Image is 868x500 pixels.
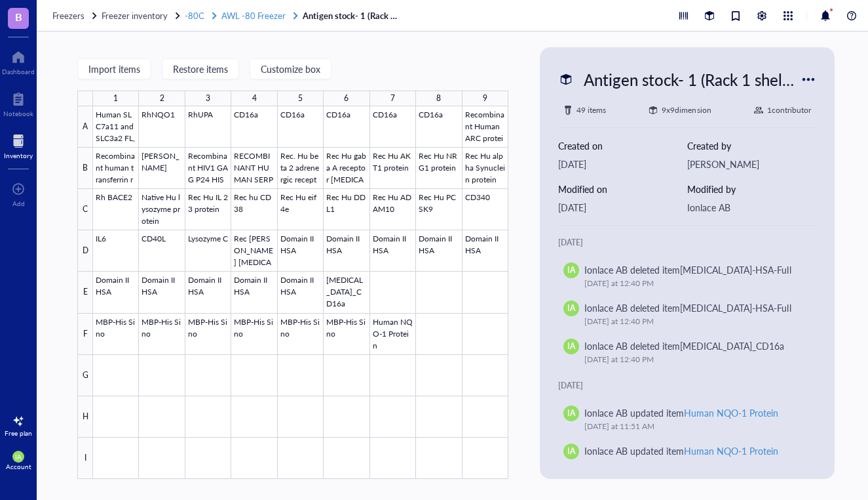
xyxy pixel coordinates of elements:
[680,301,791,314] div: [MEDICAL_DATA]-HSA-Full
[298,91,303,106] div: 5
[77,355,93,396] div: G
[252,91,257,106] div: 4
[584,339,784,353] div: Ionlace AB deleted item
[584,277,801,290] div: [DATE] at 12:40 PM
[5,429,32,437] div: Free plan
[684,444,778,457] div: Human NQO-1 Protein
[206,91,210,106] div: 3
[77,396,93,438] div: H
[102,9,168,22] span: Freezer inventory
[77,148,93,189] div: B
[558,200,687,215] div: [DATE]
[584,262,791,277] div: Ionlace AB deleted item
[558,182,687,196] div: Modified on
[77,272,93,313] div: E
[303,10,401,22] a: Antigen stock- 1 (Rack 1 shelf 1)
[6,463,31,470] div: Account
[584,444,778,458] div: Ionlace AB updated item
[3,89,33,117] a: Notebook
[390,91,395,106] div: 7
[767,104,811,117] div: 1 contributor
[567,407,575,419] span: IA
[77,230,93,272] div: D
[567,264,575,276] span: IA
[584,301,791,315] div: Ionlace AB deleted item
[483,91,487,106] div: 9
[558,438,816,476] a: IAIonlace AB updated itemHuman NQO-1 Protein[DATE] at 11:51 AM
[77,438,93,479] div: I
[584,315,801,328] div: [DATE] at 12:40 PM
[558,157,687,171] div: [DATE]
[558,400,816,438] a: IAIonlace AB updated itemHuman NQO-1 Protein[DATE] at 11:51 AM
[2,68,35,75] div: Dashboard
[160,91,164,106] div: 2
[15,453,22,461] span: IA
[113,91,118,106] div: 1
[185,9,204,22] span: -80C
[662,104,711,117] div: 9 x 9 dimension
[684,406,778,419] div: Human NQO-1 Protein
[88,64,140,74] span: Import items
[584,420,801,433] div: [DATE] at 11:51 AM
[12,199,25,207] div: Add
[344,91,349,106] div: 6
[162,58,239,79] button: Restore items
[558,138,687,153] div: Created on
[687,138,816,153] div: Created by
[77,58,151,79] button: Import items
[567,341,575,352] span: IA
[52,9,85,22] span: Freezers
[15,9,22,25] span: B
[2,47,35,75] a: Dashboard
[77,189,93,230] div: C
[250,58,331,79] button: Customize box
[584,458,801,471] div: [DATE] at 11:51 AM
[221,9,286,22] span: AWL -80 Freezer
[4,131,33,159] a: Inventory
[576,104,606,117] div: 49 items
[52,10,99,22] a: Freezers
[185,10,300,22] a: -80CAWL -80 Freezer
[584,353,801,366] div: [DATE] at 12:40 PM
[687,182,816,196] div: Modified by
[261,64,320,74] span: Customize box
[578,66,801,93] div: Antigen stock- 1 (Rack 1 shelf 1)
[3,110,33,117] div: Notebook
[558,236,816,249] div: [DATE]
[584,406,778,420] div: Ionlace AB updated item
[687,157,816,171] div: [PERSON_NAME]
[687,200,816,215] div: Ionlace AB
[436,91,441,106] div: 8
[567,302,575,314] span: IA
[680,263,791,276] div: [MEDICAL_DATA]-HSA-Full
[567,446,575,457] span: IA
[173,64,228,74] span: Restore items
[558,379,816,392] div: [DATE]
[77,314,93,355] div: F
[77,106,93,148] div: A
[102,10,182,22] a: Freezer inventory
[4,152,33,159] div: Inventory
[680,339,784,352] div: [MEDICAL_DATA]_CD16a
